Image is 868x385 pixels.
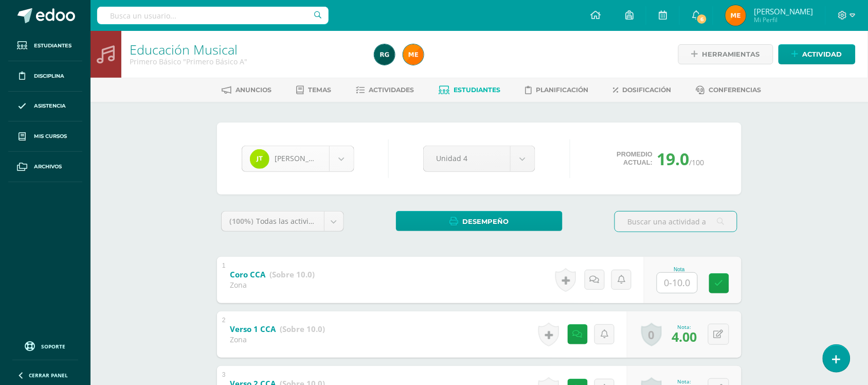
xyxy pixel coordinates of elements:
[242,146,354,171] a: [PERSON_NAME]
[463,212,509,231] span: Desempeño
[803,45,842,64] span: Actividad
[424,146,535,171] a: Unidad 4
[275,153,332,163] span: [PERSON_NAME]
[269,269,315,279] strong: (Sobre 10.0)
[236,86,272,94] span: Anuncios
[230,335,325,344] div: Zona
[702,45,760,64] span: Herramientas
[672,328,697,345] span: 4.00
[526,82,589,98] a: Planificación
[454,86,501,94] span: Estudiantes
[8,61,82,92] a: Disciplina
[230,321,325,338] a: Verso 1 CCA (Sobre 10.0)
[34,72,64,80] span: Disciplina
[657,267,702,272] div: Nota
[439,82,501,98] a: Estudiantes
[726,5,746,26] img: 700be974b67557735c3dfbb131833c31.png
[230,269,265,279] b: Coro CCA
[230,324,276,334] b: Verso 1 CCA
[309,86,332,94] span: Temas
[779,44,856,64] a: Actividad
[709,86,762,94] span: Conferencias
[754,15,813,24] span: Mi Perfil
[641,323,662,346] a: 0
[230,280,315,290] div: Zona
[617,150,653,167] span: Promedio actual:
[437,146,497,170] span: Unidad 4
[29,372,68,379] span: Cerrar panel
[536,86,589,94] span: Planificación
[356,82,414,98] a: Actividades
[297,82,332,98] a: Temas
[657,273,697,293] input: 0-10.0
[97,7,329,24] input: Busca un usuario...
[34,102,66,110] span: Asistencia
[374,44,395,65] img: e044b199acd34bf570a575bac584e1d1.png
[696,82,762,98] a: Conferencias
[130,41,238,58] a: Educación Musical
[229,216,254,226] span: (100%)
[672,323,697,330] div: Nota:
[34,132,67,141] span: Mis cursos
[280,324,325,334] strong: (Sobre 10.0)
[34,42,71,50] span: Estudiantes
[696,13,708,25] span: 6
[8,92,82,122] a: Asistencia
[369,86,414,94] span: Actividades
[130,42,362,57] h1: Educación Musical
[8,121,82,152] a: Mis cursos
[623,86,672,94] span: Dosificación
[615,212,737,232] input: Buscar una actividad aquí...
[230,267,315,283] a: Coro CCA (Sobre 10.0)
[672,378,697,385] div: Nota:
[12,339,78,353] a: Soporte
[403,44,424,65] img: 700be974b67557735c3dfbb131833c31.png
[678,44,773,64] a: Herramientas
[396,211,563,231] a: Desempeño
[222,212,343,231] a: (100%)Todas las actividades de esta unidad
[754,6,813,16] span: [PERSON_NAME]
[42,343,66,350] span: Soporte
[613,82,672,98] a: Dosificación
[689,157,704,167] span: /100
[222,82,272,98] a: Anuncios
[657,148,689,170] span: 19.0
[130,57,362,66] div: Primero Básico 'Primero Básico A'
[256,216,384,226] span: Todas las actividades de esta unidad
[34,163,62,171] span: Archivos
[250,149,269,169] img: 94e03d46c868d5f8764f683b6d403d94.png
[8,152,82,182] a: Archivos
[8,31,82,61] a: Estudiantes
